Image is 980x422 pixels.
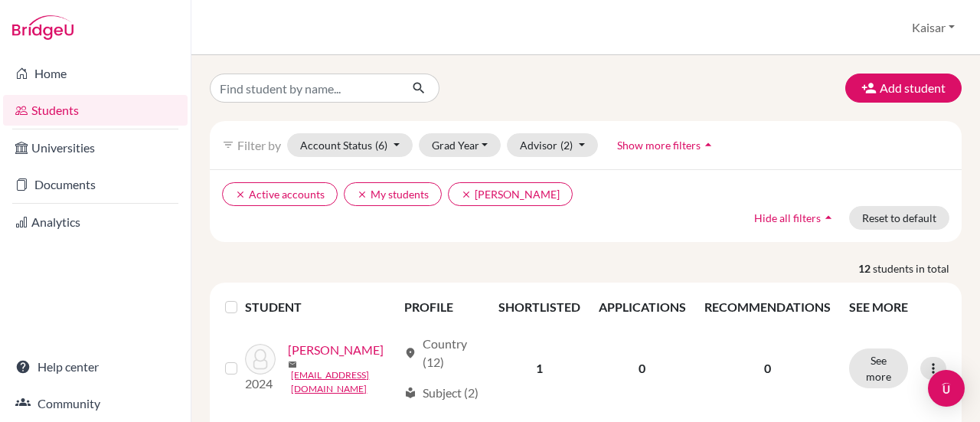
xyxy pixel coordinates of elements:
a: [PERSON_NAME] [288,341,384,359]
span: mail [288,360,297,369]
a: Documents [3,169,188,200]
button: Hide all filtersarrow_drop_up [741,206,849,230]
div: Subject (2) [404,384,479,402]
input: Find student by name... [210,74,400,103]
div: Open Intercom Messenger [928,370,965,407]
th: SEE MORE [840,289,955,325]
span: Hide all filters [754,211,821,224]
button: Account Status(6) [287,133,413,157]
th: RECOMMENDATIONS [695,289,840,325]
td: 1 [489,325,590,411]
a: Universities [3,132,188,163]
i: clear [357,189,367,200]
button: Kaisar [905,13,962,42]
th: PROFILE [395,289,489,325]
button: Reset to default [849,206,949,230]
th: STUDENT [245,289,394,325]
button: Advisor(2) [507,133,598,157]
span: Filter by [237,138,281,152]
span: Show more filters [617,139,701,152]
button: clear[PERSON_NAME] [448,182,573,206]
button: See more [849,348,908,388]
span: students in total [873,260,962,276]
span: local_library [404,387,416,399]
th: APPLICATIONS [590,289,695,325]
button: clearMy students [344,182,442,206]
img: Bridge-U [12,15,73,40]
span: (6) [375,139,387,152]
a: Help center [3,352,188,382]
td: 0 [590,325,695,411]
a: [EMAIL_ADDRESS][DOMAIN_NAME] [291,368,397,396]
button: Show more filtersarrow_drop_up [604,133,729,157]
a: Home [3,58,188,89]
i: arrow_drop_up [821,210,836,225]
p: 0 [704,359,831,378]
strong: 12 [858,260,873,276]
i: filter_list [222,139,234,151]
i: clear [461,189,472,200]
span: location_on [404,347,416,359]
button: Grad Year [419,133,501,157]
th: SHORTLISTED [489,289,590,325]
img: Bhandari, Yodha [245,344,276,375]
span: (2) [560,139,573,152]
button: Add student [845,74,962,103]
div: Country (12) [404,335,480,371]
button: clearActive accounts [222,182,338,206]
a: Analytics [3,207,188,237]
a: Students [3,95,188,126]
i: clear [235,189,246,200]
p: 2024 [245,375,276,393]
a: Community [3,388,188,419]
i: arrow_drop_up [701,137,716,152]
